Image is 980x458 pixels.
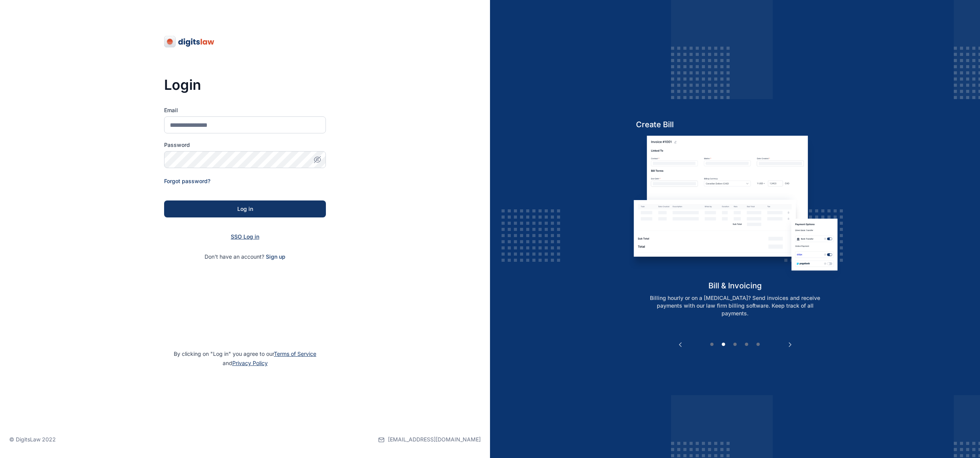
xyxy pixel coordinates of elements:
h3: Login [164,77,326,93]
p: Billing hourly or on a [MEDICAL_DATA]? Send invoices and receive payments with our law firm billi... [636,294,834,317]
button: Previous [676,341,684,349]
span: Sign up [266,253,285,261]
a: SSO Log in [231,233,259,240]
a: Forgot password? [164,178,210,184]
span: and [223,360,268,366]
a: [EMAIL_ADDRESS][DOMAIN_NAME] [378,421,481,458]
p: Don't have an account? [164,253,326,261]
img: bill-and-invoicin [628,136,842,280]
a: Terms of Service [274,350,316,357]
p: By clicking on "Log in" you agree to our [9,349,481,368]
button: 4 [743,341,750,349]
label: Email [164,106,326,114]
img: digitslaw-logo [164,35,215,48]
button: 5 [754,341,762,349]
h5: bill & invoicing [628,280,842,291]
button: Next [786,341,794,349]
a: Privacy Policy [232,360,268,366]
label: Password [164,141,326,149]
a: Sign up [266,253,285,260]
div: Log in [176,205,314,213]
button: 2 [720,341,727,349]
button: Log in [164,200,326,217]
span: [EMAIL_ADDRESS][DOMAIN_NAME] [388,436,481,443]
p: © DigitsLaw 2022 [9,436,56,443]
h5: Create Bill [628,119,842,130]
button: 1 [708,341,716,349]
button: 3 [731,341,739,349]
